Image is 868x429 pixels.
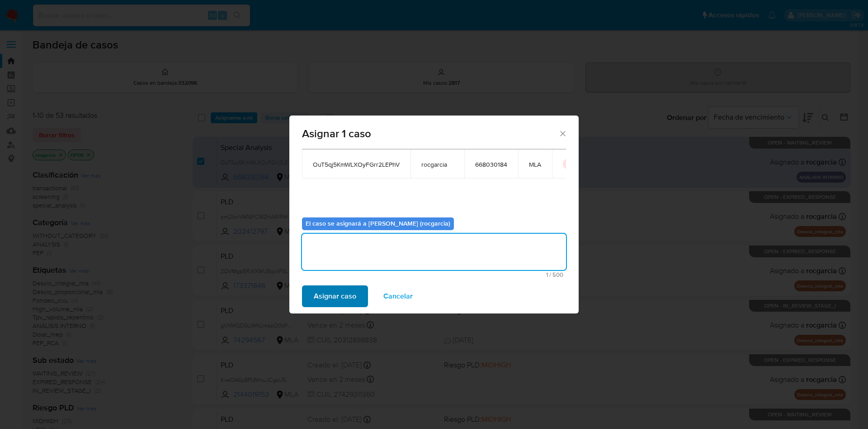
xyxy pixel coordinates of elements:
[306,219,450,228] b: El caso se asignará a [PERSON_NAME] (rocgarcia)
[529,160,541,169] span: MLA
[372,285,425,307] button: Cancelar
[563,159,574,169] button: icon-button
[302,285,368,307] button: Asignar caso
[313,160,400,169] span: OuT5qj5KmWLXOyFGrr2LEPhV
[289,116,579,313] div: assign-modal
[305,272,563,278] span: Máximo 500 caracteres
[314,286,356,306] span: Asignar caso
[421,160,453,169] span: rocgarcia
[475,160,507,169] span: 668030184
[383,286,413,306] span: Cancelar
[302,128,558,139] span: Asignar 1 caso
[558,129,566,137] button: Cerrar ventana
